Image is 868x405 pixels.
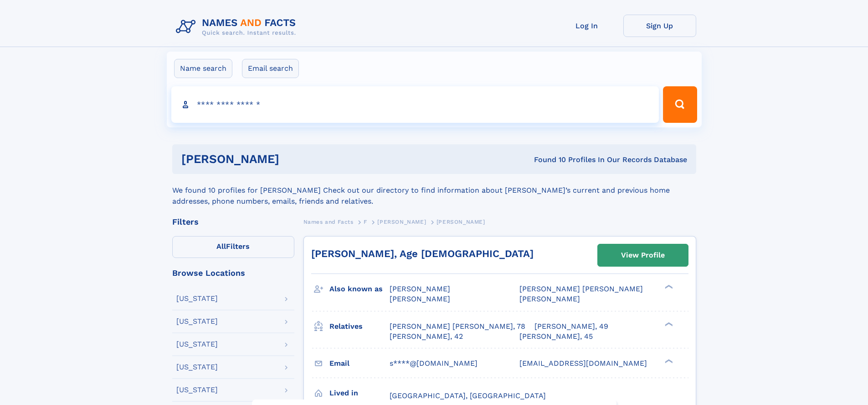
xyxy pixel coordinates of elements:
a: Sign Up [623,15,696,37]
span: [PERSON_NAME] [PERSON_NAME] [519,284,643,293]
img: Logo Names and Facts [172,15,303,39]
span: [PERSON_NAME] [377,219,426,225]
div: [US_STATE] [176,318,218,325]
div: [US_STATE] [176,386,218,394]
div: [US_STATE] [176,341,218,348]
span: F [364,219,367,225]
div: ❯ [663,321,673,327]
a: F [364,216,367,227]
a: View Profile [598,244,688,266]
span: [GEOGRAPHIC_DATA], [GEOGRAPHIC_DATA] [390,391,546,400]
button: Search Button [663,86,697,123]
span: [PERSON_NAME] [519,295,580,303]
a: [PERSON_NAME] [PERSON_NAME], 78 [390,321,525,331]
div: Found 10 Profiles In Our Records Database [406,155,687,165]
h3: Also known as [329,281,390,297]
label: Name search [174,59,232,78]
a: [PERSON_NAME] [377,216,426,227]
label: Filters [172,236,294,258]
span: [EMAIL_ADDRESS][DOMAIN_NAME] [519,359,647,368]
a: [PERSON_NAME], 45 [519,331,593,342]
a: [PERSON_NAME], 49 [534,321,608,331]
div: [US_STATE] [176,363,218,371]
div: ❯ [663,284,673,290]
div: ❯ [663,358,673,364]
a: Log In [550,15,623,37]
div: Browse Locations [172,269,294,277]
span: All [216,242,226,251]
a: [PERSON_NAME], 42 [390,331,463,342]
div: Filters [172,218,294,226]
a: [PERSON_NAME], Age [DEMOGRAPHIC_DATA] [311,248,534,259]
div: [US_STATE] [176,295,218,302]
h3: Relatives [329,319,390,334]
div: View Profile [621,245,665,266]
h1: [PERSON_NAME] [181,153,407,165]
span: [PERSON_NAME] [390,284,450,293]
span: [PERSON_NAME] [390,295,450,303]
label: Email search [242,59,299,78]
a: Names and Facts [303,216,354,227]
h3: Email [329,356,390,371]
span: [PERSON_NAME] [437,219,485,225]
h3: Lived in [329,385,390,401]
div: We found 10 profiles for [PERSON_NAME] Check out our directory to find information about [PERSON_... [172,174,696,207]
input: search input [171,86,659,123]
